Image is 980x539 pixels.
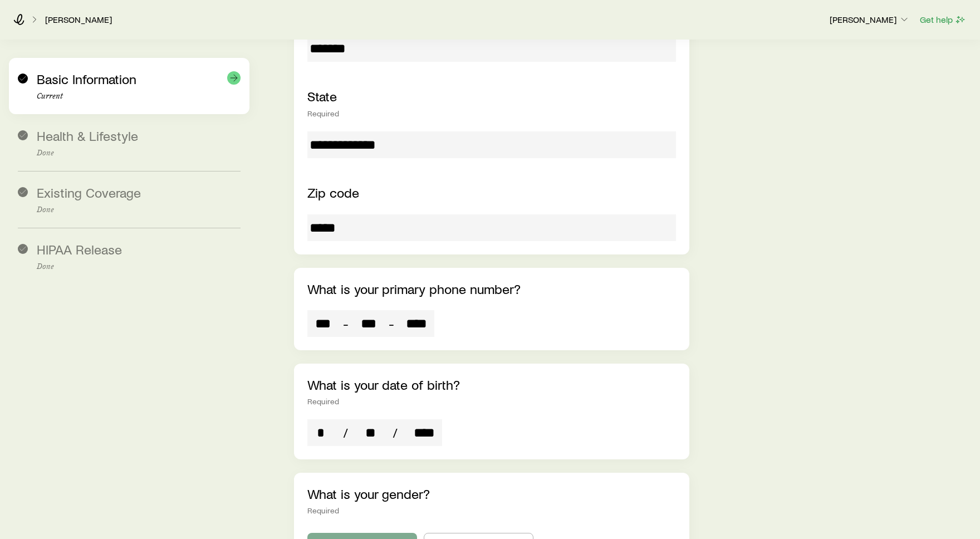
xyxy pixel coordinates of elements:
[37,241,122,257] span: HIPAA Release
[37,184,141,200] span: Existing Coverage
[388,425,402,440] span: /
[307,88,337,104] label: State
[37,205,241,214] p: Done
[37,71,136,87] span: Basic Information
[307,397,676,406] div: Required
[45,14,112,25] a: [PERSON_NAME]
[307,506,676,515] div: Required
[307,486,676,502] p: What is your gender?
[307,109,676,118] div: Required
[339,425,352,440] span: /
[830,14,910,25] p: [PERSON_NAME]
[37,149,241,158] p: Done
[343,316,349,331] span: -
[37,128,138,144] span: Health & Lifestyle
[307,377,676,393] p: What is your date of birth?
[307,184,359,200] label: Zip code
[919,13,967,26] button: Get help
[389,316,394,331] span: -
[37,262,241,271] p: Done
[37,92,241,101] p: Current
[829,13,910,27] button: [PERSON_NAME]
[307,281,676,297] p: What is your primary phone number?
